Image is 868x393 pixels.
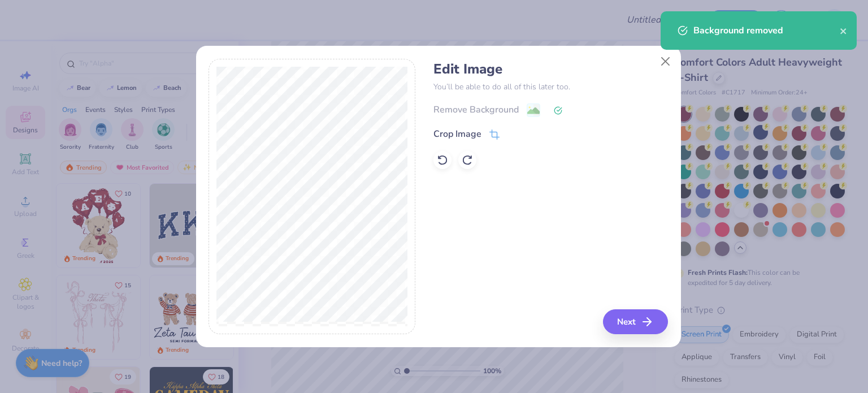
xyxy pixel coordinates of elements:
[433,61,668,77] h4: Edit Image
[693,24,840,37] div: Background removed
[433,81,668,93] p: You’ll be able to do all of this later too.
[433,127,481,141] div: Crop Image
[654,51,676,72] button: Close
[840,24,848,37] button: close
[603,309,668,334] button: Next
